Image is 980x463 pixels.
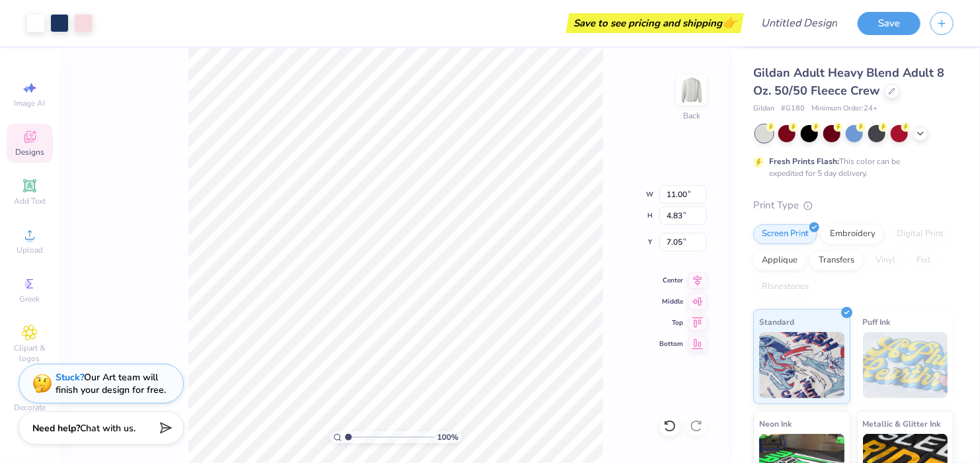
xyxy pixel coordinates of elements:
[753,65,944,99] span: Gildan Adult Heavy Blend Adult 8 Oz. 50/50 Fleece Crew
[722,15,737,30] span: 👉
[56,371,84,384] strong: Stuck?
[15,147,44,157] span: Designs
[759,315,794,329] span: Standard
[753,224,817,244] div: Screen Print
[659,339,683,349] span: Bottom
[753,277,817,297] div: Rhinestones
[759,332,844,398] img: Standard
[7,343,53,364] span: Clipart & logos
[15,98,46,108] span: Image AI
[888,224,952,244] div: Digital Print
[32,422,80,435] strong: Need help?
[14,402,46,413] span: Decorate
[438,431,459,443] span: 100 %
[753,198,954,213] div: Print Type
[863,417,941,431] span: Metallic & Glitter Ink
[867,251,904,271] div: Vinyl
[811,103,878,114] span: Minimum Order: 24 +
[753,251,806,271] div: Applique
[908,251,939,271] div: Foil
[683,110,700,122] div: Back
[80,422,136,435] span: Chat with us.
[659,318,683,327] span: Top
[751,10,848,36] input: Untitled Design
[821,224,884,244] div: Embroidery
[781,103,805,114] span: # G180
[659,276,683,285] span: Center
[769,155,932,179] div: This color can be expedited for 5 day delivery.
[810,251,863,271] div: Transfers
[753,103,774,114] span: Gildan
[20,294,40,304] span: Greek
[863,315,891,329] span: Puff Ink
[863,332,948,398] img: Puff Ink
[759,417,792,431] span: Neon Ink
[769,156,839,167] strong: Fresh Prints Flash:
[678,77,705,103] img: Back
[56,371,166,396] div: Our Art team will finish your design for free.
[659,297,683,306] span: Middle
[17,245,43,255] span: Upload
[569,13,741,33] div: Save to see pricing and shipping
[14,196,46,206] span: Add Text
[858,12,920,35] button: Save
